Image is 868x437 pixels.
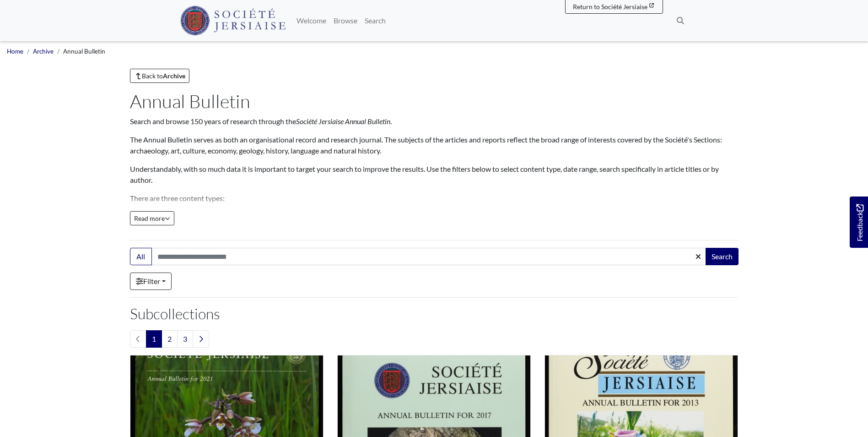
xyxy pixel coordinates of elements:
[130,248,152,265] button: All
[130,305,739,322] h2: Subcollections
[7,48,23,55] a: Home
[162,330,178,348] a: Goto page 2
[180,4,286,38] a: Société Jersiaise logo
[573,3,647,11] span: Return to Société Jersiaise
[130,273,172,290] a: Filter
[146,330,162,348] span: Goto page 1
[854,204,865,241] span: Feedback
[706,248,739,265] button: Search
[130,330,739,348] nav: pagination
[177,330,193,348] a: Goto page 3
[330,11,361,30] a: Browse
[130,193,739,237] p: There are three content types: Information: contains administrative information. Reports: contain...
[850,197,868,248] a: Would you like to provide feedback?
[296,117,390,126] em: Société Jersiaise Annual Bulletin
[361,11,389,30] a: Search
[163,72,185,80] strong: Archive
[130,211,174,225] button: Read all of the content
[180,6,286,35] img: Société Jersiaise
[130,330,146,348] li: Previous page
[134,214,170,222] span: Read more
[293,11,330,30] a: Welcome
[33,48,54,55] a: Archive
[130,116,739,127] p: Search and browse 150 years of research through the .
[130,90,739,112] h1: Annual Bulletin
[193,330,209,348] a: Next page
[151,248,706,265] input: Search this collection...
[130,134,739,156] p: The Annual Bulletin serves as both an organisational record and research journal. The subjects of...
[130,69,190,83] a: Back toArchive
[63,48,105,55] span: Annual Bulletin
[130,164,739,186] p: Understandably, with so much data it is important to target your search to improve the results. U...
